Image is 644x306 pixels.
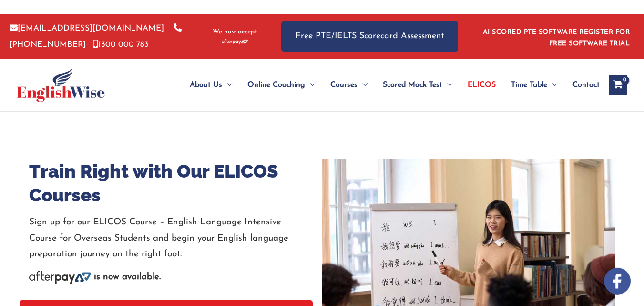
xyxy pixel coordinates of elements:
[17,68,105,102] img: cropped-ew-logo
[222,68,232,102] span: Menu Toggle
[383,68,442,102] span: Scored Mock Test
[604,268,631,295] img: white-facebook.png
[330,68,358,102] span: Courses
[222,39,248,44] img: Afterpay-Logo
[565,68,600,102] a: Contact
[281,21,458,52] a: Free PTE/IELTS Scorecard Assessment
[358,68,368,102] span: Menu Toggle
[483,29,630,47] a: AI SCORED PTE SOFTWARE REGISTER FOR FREE SOFTWARE TRIAL
[167,68,600,102] nav: Site Navigation: Main Menu
[29,214,322,262] p: Sign up for our ELICOS Course – English Language Intensive Course for Overseas Students and begin...
[29,271,91,284] img: Afterpay-Logo
[190,68,222,102] span: About Us
[213,27,257,37] span: We now accept
[477,21,634,52] aside: Header Widget 1
[442,68,452,102] span: Menu Toggle
[503,68,565,102] a: Time TableMenu Toggle
[10,24,182,48] a: [PHONE_NUMBER]
[305,68,315,102] span: Menu Toggle
[10,24,164,32] a: [EMAIL_ADDRESS][DOMAIN_NAME]
[94,273,161,282] b: is now available.
[182,68,240,102] a: About UsMenu Toggle
[247,68,305,102] span: Online Coaching
[240,68,323,102] a: Online CoachingMenu Toggle
[460,68,503,102] a: ELICOS
[609,75,627,95] a: View Shopping Cart, empty
[511,68,547,102] span: Time Table
[468,68,496,102] span: ELICOS
[323,68,375,102] a: CoursesMenu Toggle
[547,68,557,102] span: Menu Toggle
[375,68,460,102] a: Scored Mock TestMenu Toggle
[572,68,600,102] span: Contact
[29,159,322,207] h1: Train Right with Our ELICOS Courses
[93,41,149,49] a: 1300 000 783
